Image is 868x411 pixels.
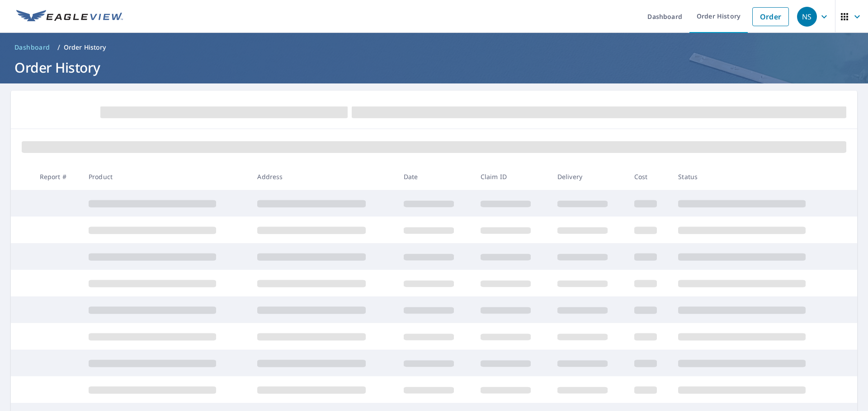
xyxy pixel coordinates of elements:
[671,163,840,190] th: Status
[752,7,789,26] a: Order
[627,163,671,190] th: Cost
[14,43,50,52] span: Dashboard
[33,163,81,190] th: Report #
[16,10,123,23] img: EV Logo
[11,58,857,77] h1: Order History
[11,40,857,55] nav: breadcrumb
[11,40,54,55] a: Dashboard
[550,163,627,190] th: Delivery
[250,163,396,190] th: Address
[57,42,60,53] li: /
[797,7,817,27] div: NS
[81,163,250,190] th: Product
[473,163,550,190] th: Claim ID
[396,163,473,190] th: Date
[64,43,106,52] p: Order History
